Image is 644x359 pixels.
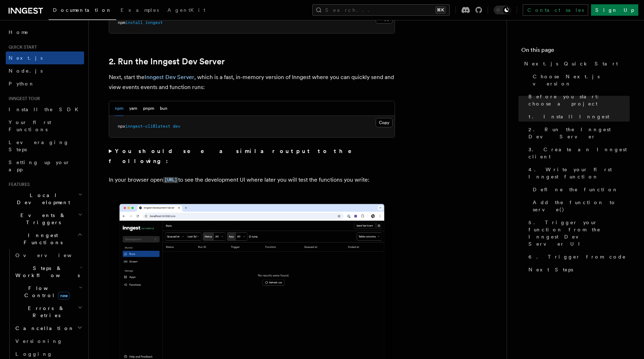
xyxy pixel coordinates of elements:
span: Quick start [6,44,37,50]
p: Next, start the , which is a fast, in-memory version of Inngest where you can quickly send and vi... [109,72,395,92]
button: Copy [376,118,392,127]
span: Leveraging Steps [9,139,69,152]
a: Node.js [6,64,84,77]
span: 5. Trigger your function from the Inngest Dev Server UI [528,219,630,247]
span: 6. Trigger from code [528,253,626,260]
span: Home [9,29,29,36]
a: Before you start: choose a project [526,90,630,110]
span: Inngest Functions [6,232,77,246]
a: AgentKit [163,2,210,19]
span: Next Steps [528,266,573,273]
span: 4. Write your first Inngest function [528,166,630,180]
a: Define the function [530,183,630,196]
span: Node.js [9,68,43,74]
code: [URL] [163,177,178,183]
span: Flow Control [13,285,79,299]
span: inngest-cli@latest [125,124,170,129]
a: 1. Install Inngest [526,110,630,123]
a: 5. Trigger your function from the Inngest Dev Server UI [526,216,630,250]
a: Documentation [49,2,116,20]
button: Flow Controlnew [13,282,84,302]
a: 2. Run the Inngest Dev Server [109,56,225,67]
a: Python [6,77,84,90]
a: Home [6,26,84,39]
span: npx [118,124,125,129]
span: Features [6,182,30,187]
a: Versioning [13,335,84,348]
span: Examples [121,7,159,13]
span: Versioning [15,338,63,344]
a: Install the SDK [6,103,84,116]
a: [URL] [163,176,178,183]
kbd: ⌘K [435,6,445,14]
span: Next.js [9,55,43,61]
a: Examples [116,2,163,19]
a: Add the function to serve() [530,196,630,216]
span: Steps & Workflows [13,265,80,279]
span: Cancellation [13,325,74,332]
span: Local Development [6,192,78,206]
span: 3. Create an Inngest client [528,146,630,160]
span: new [58,292,70,300]
a: Sign Up [591,4,638,16]
summary: You should see a similar output to the following: [109,146,395,166]
span: Choose Next.js version [533,73,630,87]
button: bun [160,101,167,116]
button: Cancellation [13,322,84,335]
span: Before you start: choose a project [528,93,630,107]
span: Python [9,81,35,87]
span: Errors & Retries [13,305,78,319]
span: Your first Functions [9,119,51,132]
a: Leveraging Steps [6,136,84,156]
button: npm [115,101,123,116]
a: 3. Create an Inngest client [526,143,630,163]
span: Next.js Quick Start [524,60,618,67]
strong: You should see a similar output to the following: [109,148,362,164]
span: dev [173,124,180,129]
span: install [125,20,143,25]
span: Setting up your app [9,159,70,172]
span: AgentKit [167,7,205,13]
span: Documentation [53,7,112,13]
button: Errors & Retries [13,302,84,322]
span: Overview [15,252,89,258]
span: 1. Install Inngest [528,113,609,120]
button: Local Development [6,189,84,209]
span: Install the SDK [9,107,83,112]
p: In your browser open to see the development UI where later you will test the functions you write: [109,175,395,185]
a: Overview [13,249,84,262]
a: 4. Write your first Inngest function [526,163,630,183]
button: Steps & Workflows [13,262,84,282]
span: Inngest tour [6,96,40,102]
button: Inngest Functions [6,229,84,249]
a: Contact sales [523,4,588,16]
a: Your first Functions [6,116,84,136]
a: Inngest Dev Server [145,74,194,80]
button: pnpm [143,101,154,116]
button: yarn [129,101,137,116]
a: Choose Next.js version [530,70,630,90]
button: Toggle dark mode [494,6,511,14]
a: Next Steps [526,263,630,276]
span: Define the function [533,186,618,193]
a: Setting up your app [6,156,84,176]
span: Add the function to serve() [533,199,630,213]
a: 6. Trigger from code [526,250,630,263]
span: inngest [145,20,163,25]
button: Events & Triggers [6,209,84,229]
span: Logging [15,351,53,357]
h4: On this page [521,46,630,57]
span: Events & Triggers [6,212,78,226]
a: 2. Run the Inngest Dev Server [526,123,630,143]
button: Search...⌘K [312,4,450,16]
a: Next.js Quick Start [521,57,630,70]
span: 2. Run the Inngest Dev Server [528,126,630,140]
span: npm [118,20,125,25]
a: Next.js [6,51,84,64]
